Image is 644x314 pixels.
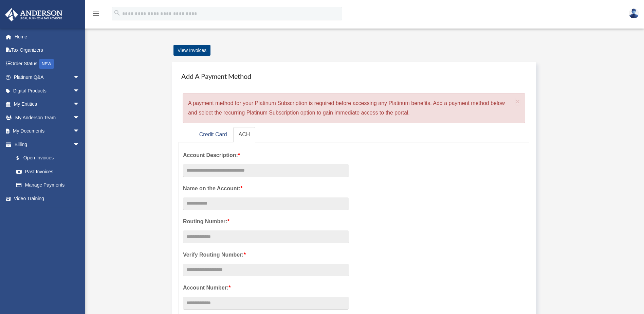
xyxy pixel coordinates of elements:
a: Home [5,30,90,43]
span: arrow_drop_down [73,124,87,138]
span: × [516,98,520,105]
span: $ [20,154,23,162]
span: arrow_drop_down [73,84,87,98]
a: View Invoices [173,45,210,56]
a: Billingarrow_drop_down [5,138,90,151]
div: A payment method for your Platinum Subscription is required before accessing any Platinum benefit... [183,93,525,123]
label: Account Description: [183,151,349,160]
a: Credit Card [194,127,233,142]
a: Video Training [5,192,90,205]
span: arrow_drop_down [73,71,87,85]
span: arrow_drop_down [73,111,87,125]
span: arrow_drop_down [73,98,87,111]
label: Verify Routing Number: [183,250,349,260]
a: My Entitiesarrow_drop_down [5,98,90,111]
a: Digital Productsarrow_drop_down [5,84,90,98]
a: Platinum Q&Aarrow_drop_down [5,71,90,84]
button: Close [516,98,520,105]
a: menu [92,12,100,18]
div: NEW [39,59,54,69]
a: Past Invoices [10,165,90,178]
a: Tax Organizers [5,43,90,57]
a: ACH [233,127,256,142]
h4: Add A Payment Method [179,69,529,84]
i: search [113,9,121,17]
label: Name on the Account: [183,184,349,193]
a: Order StatusNEW [5,57,90,71]
i: menu [92,10,100,18]
a: My Documentsarrow_drop_down [5,124,90,138]
a: My Anderson Teamarrow_drop_down [5,111,90,124]
img: User Pic [629,8,639,18]
span: arrow_drop_down [73,138,87,152]
label: Account Number: [183,283,349,293]
img: Anderson Advisors Platinum Portal [3,8,65,21]
a: Manage Payments [10,178,87,192]
a: $Open Invoices [10,151,90,165]
label: Routing Number: [183,217,349,226]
